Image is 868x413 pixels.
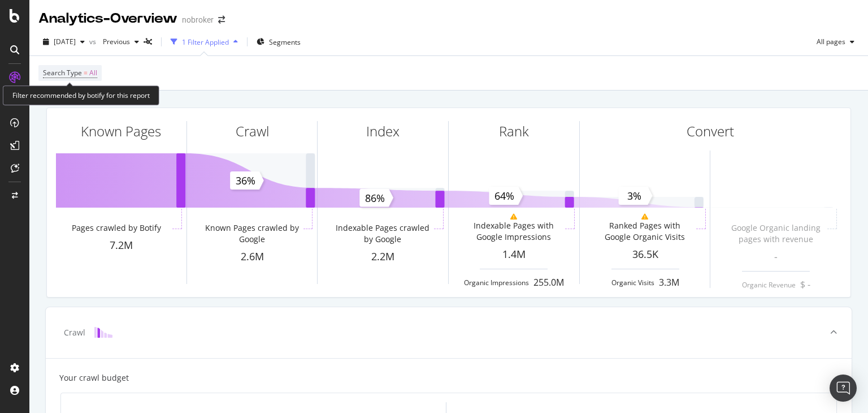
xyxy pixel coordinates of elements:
[187,249,318,264] div: 2.6M
[38,9,177,28] div: Analytics - Overview
[43,68,82,78] span: Search Type
[449,247,579,262] div: 1.4M
[499,122,529,141] div: Rank
[203,222,301,245] div: Known Pages crawled by Google
[366,122,400,141] div: Index
[98,37,130,46] span: Previous
[464,278,529,287] div: Organic Impressions
[54,37,76,46] span: 2025 Sep. 1st
[830,375,857,402] div: Open Intercom Messenger
[182,37,229,47] div: 1 Filter Applied
[812,37,845,46] span: All pages
[318,249,448,264] div: 2.2M
[38,33,89,51] button: [DATE]
[218,16,225,24] div: arrow-right-arrow-left
[465,220,563,243] div: Indexable Pages with Google Impressions
[64,327,85,338] div: Crawl
[166,33,242,51] button: 1 Filter Applied
[89,65,97,81] span: All
[56,238,186,253] div: 7.2M
[236,122,269,141] div: Crawl
[84,68,88,78] span: =
[94,327,112,338] img: block-icon
[252,33,305,51] button: Segments
[333,222,432,245] div: Indexable Pages crawled by Google
[98,33,144,51] button: Previous
[269,37,301,47] span: Segments
[533,276,564,289] div: 255.0M
[81,122,161,141] div: Known Pages
[89,37,98,46] span: vs
[812,33,859,51] button: All pages
[59,372,129,384] div: Your crawl budget
[3,85,159,105] div: Filter recommended by botify for this report
[72,222,161,234] div: Pages crawled by Botify
[182,14,214,25] div: nobroker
